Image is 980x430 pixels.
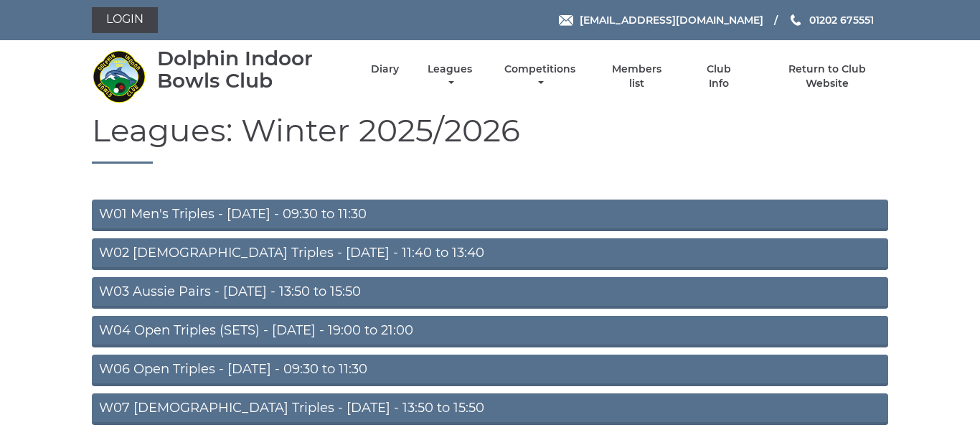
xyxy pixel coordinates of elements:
a: Leagues [424,62,476,90]
a: W01 Men's Triples - [DATE] - 09:30 to 11:30 [92,200,888,231]
img: Email [559,15,573,26]
a: W04 Open Triples (SETS) - [DATE] - 19:00 to 21:00 [92,316,888,347]
a: W07 [DEMOGRAPHIC_DATA] Triples - [DATE] - 13:50 to 15:50 [92,393,888,425]
span: 01202 675551 [809,14,874,27]
img: Phone us [791,14,801,26]
img: Dolphin Indoor Bowls Club [92,50,146,103]
a: Login [92,7,158,33]
a: Competitions [501,62,579,90]
div: Dolphin Indoor Bowls Club [157,47,346,92]
span: [EMAIL_ADDRESS][DOMAIN_NAME] [580,14,763,27]
h1: Leagues: Winter 2025/2026 [92,113,888,164]
a: Phone us 01202 675551 [788,12,874,28]
a: W03 Aussie Pairs - [DATE] - 13:50 to 15:50 [92,277,888,309]
a: Club Info [695,62,742,90]
a: W02 [DEMOGRAPHIC_DATA] Triples - [DATE] - 11:40 to 13:40 [92,238,888,270]
a: Diary [371,62,399,76]
a: Email [EMAIL_ADDRESS][DOMAIN_NAME] [559,12,763,28]
a: Return to Club Website [767,62,888,90]
a: Members list [604,62,670,90]
a: W06 Open Triples - [DATE] - 09:30 to 11:30 [92,355,888,386]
